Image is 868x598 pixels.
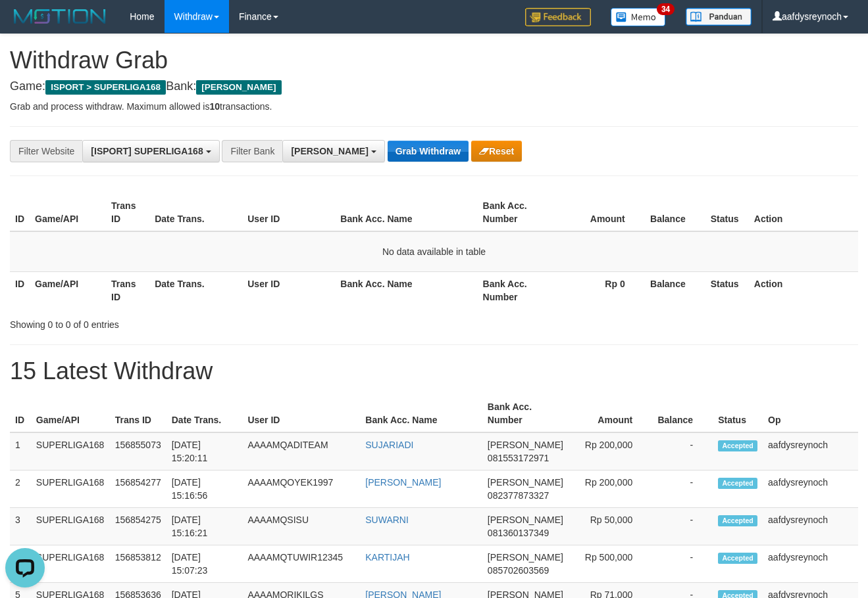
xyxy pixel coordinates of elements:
[166,545,243,583] td: [DATE] 15:07:23
[106,194,149,231] th: Trans ID
[282,140,384,162] button: [PERSON_NAME]
[242,194,335,231] th: User ID
[718,478,757,489] span: Accepted
[652,471,713,508] td: -
[488,528,549,538] span: Copy 081360137349 to clipboard
[645,271,705,309] th: Balance
[106,271,149,309] th: Trans ID
[763,508,858,545] td: aafdysreynoch
[166,508,243,545] td: [DATE] 15:16:21
[657,3,675,15] span: 34
[482,395,569,432] th: Bank Acc. Number
[10,47,858,74] h1: Withdraw Grab
[10,313,352,331] div: Showing 0 to 0 of 0 entries
[569,508,652,545] td: Rp 50,000
[10,395,31,432] th: ID
[242,271,335,309] th: User ID
[554,194,645,231] th: Amount
[652,432,713,471] td: -
[10,358,858,384] h1: 15 Latest Withdraw
[554,271,645,309] th: Rp 0
[360,395,482,432] th: Bank Acc. Name
[569,471,652,508] td: Rp 200,000
[488,552,563,563] span: [PERSON_NAME]
[388,141,469,162] button: Grab Withdraw
[569,395,652,432] th: Amount
[30,271,106,309] th: Game/API
[569,545,652,583] td: Rp 500,000
[365,552,409,563] a: KARTIJAH
[196,80,281,95] span: [PERSON_NAME]
[291,146,368,156] span: [PERSON_NAME]
[718,515,757,526] span: Accepted
[149,194,242,231] th: Date Trans.
[166,471,243,508] td: [DATE] 15:16:56
[10,100,858,113] p: Grab and process withdraw. Maximum allowed is transactions.
[718,440,757,451] span: Accepted
[488,453,549,463] span: Copy 081553172971 to clipboard
[110,508,166,545] td: 156854275
[166,395,243,432] th: Date Trans.
[110,545,166,583] td: 156853812
[488,565,549,576] span: Copy 085702603569 to clipboard
[763,471,858,508] td: aafdysreynoch
[763,545,858,583] td: aafdysreynoch
[713,395,763,432] th: Status
[10,271,30,309] th: ID
[569,432,652,471] td: Rp 200,000
[365,477,441,488] a: [PERSON_NAME]
[478,271,554,309] th: Bank Acc. Number
[31,471,110,508] td: SUPERLIGA168
[209,101,220,112] strong: 10
[478,194,554,231] th: Bank Acc. Number
[763,395,858,432] th: Op
[31,432,110,471] td: SUPERLIGA168
[652,508,713,545] td: -
[705,271,749,309] th: Status
[335,194,477,231] th: Bank Acc. Name
[110,432,166,471] td: 156855073
[10,7,110,26] img: MOTION_logo.png
[82,140,219,162] button: [ISPORT] SUPERLIGA168
[335,271,477,309] th: Bank Acc. Name
[10,194,30,231] th: ID
[488,490,549,501] span: Copy 082377873327 to clipboard
[242,395,360,432] th: User ID
[488,440,563,450] span: [PERSON_NAME]
[222,140,282,162] div: Filter Bank
[31,508,110,545] td: SUPERLIGA168
[611,8,666,26] img: Button%20Memo.svg
[30,194,106,231] th: Game/API
[10,508,31,545] td: 3
[365,440,413,450] a: SUJARIADI
[31,395,110,432] th: Game/API
[471,141,522,162] button: Reset
[365,515,409,525] a: SUWARNI
[652,395,713,432] th: Balance
[5,5,45,45] button: Open LiveChat chat widget
[31,545,110,583] td: SUPERLIGA168
[91,146,203,156] span: [ISPORT] SUPERLIGA168
[10,80,858,93] h4: Game: Bank:
[488,515,563,525] span: [PERSON_NAME]
[718,553,757,564] span: Accepted
[10,471,31,508] td: 2
[749,271,858,309] th: Action
[45,80,166,95] span: ISPORT > SUPERLIGA168
[488,477,563,488] span: [PERSON_NAME]
[705,194,749,231] th: Status
[242,545,360,583] td: AAAAMQTUWIR12345
[645,194,705,231] th: Balance
[10,432,31,471] td: 1
[652,545,713,583] td: -
[166,432,243,471] td: [DATE] 15:20:11
[110,471,166,508] td: 156854277
[242,508,360,545] td: AAAAMQSISU
[763,432,858,471] td: aafdysreynoch
[525,8,591,26] img: Feedback.jpg
[10,231,858,272] td: No data available in table
[242,432,360,471] td: AAAAMQADITEAM
[749,194,858,231] th: Action
[10,140,82,162] div: Filter Website
[110,395,166,432] th: Trans ID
